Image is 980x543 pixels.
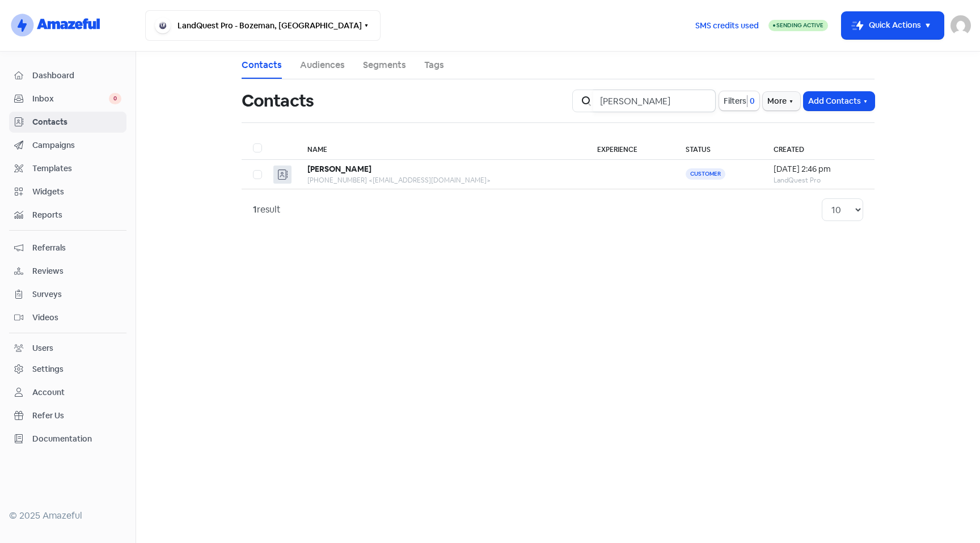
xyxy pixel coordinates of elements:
[32,342,53,354] div: Users
[9,181,126,202] a: Widgets
[32,163,121,175] span: Templates
[424,58,444,72] a: Tags
[724,95,746,107] span: Filters
[32,139,121,151] span: Campaigns
[253,203,281,217] div: result
[32,433,121,445] span: Documentation
[9,112,126,133] a: Contacts
[253,203,257,215] strong: 1
[9,359,126,380] a: Settings
[109,93,121,104] span: 0
[300,58,345,72] a: Audiences
[307,175,575,185] div: [PHONE_NUMBER] <[EMAIL_ADDRESS][DOMAIN_NAME]>
[774,163,863,175] div: [DATE] 2:46 pm
[32,387,65,398] div: Account
[32,209,121,221] span: Reports
[9,405,126,426] a: Refer Us
[776,22,823,29] span: Sending Active
[32,70,121,82] span: Dashboard
[32,242,121,254] span: Referrals
[296,137,586,160] th: Name
[674,137,762,160] th: Status
[9,88,126,109] a: Inbox 0
[9,284,126,305] a: Surveys
[145,10,381,41] button: LandQuest Pro - Bozeman, [GEOGRAPHIC_DATA]
[686,19,768,31] a: SMS credits used
[9,237,126,258] a: Referrals
[363,58,406,72] a: Segments
[719,91,759,111] button: Filters0
[32,265,121,277] span: Reviews
[774,175,863,185] div: LandQuest Pro
[9,338,126,359] a: Users
[768,19,828,32] a: Sending Active
[242,58,282,72] a: Contacts
[586,137,674,160] th: Experience
[763,92,800,111] button: More
[951,15,971,36] img: User
[686,168,725,180] span: Customer
[695,20,759,32] span: SMS credits used
[32,116,121,128] span: Contacts
[9,158,126,179] a: Templates
[32,289,121,300] span: Surveys
[804,92,875,111] button: Add Contacts
[842,12,944,39] button: Quick Actions
[32,312,121,324] span: Videos
[307,164,371,174] b: [PERSON_NAME]
[32,410,121,422] span: Refer Us
[9,509,126,523] div: © 2025 Amazeful
[9,205,126,226] a: Reports
[9,261,126,282] a: Reviews
[32,93,109,105] span: Inbox
[762,137,875,160] th: Created
[32,186,121,198] span: Widgets
[593,90,716,112] input: Search
[9,382,126,403] a: Account
[9,65,126,86] a: Dashboard
[242,83,314,119] h1: Contacts
[9,307,126,328] a: Videos
[9,429,126,449] a: Documentation
[9,135,126,156] a: Campaigns
[32,363,64,375] div: Settings
[747,95,755,107] span: 0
